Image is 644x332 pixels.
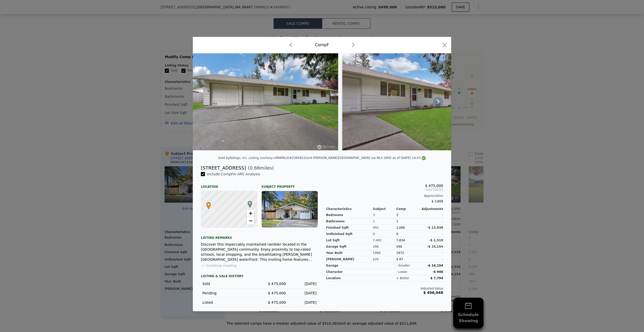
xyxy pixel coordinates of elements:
[218,156,249,160] div: Sold by Pellego, Inc. .
[202,291,255,296] div: Pending
[326,275,373,281] div: location
[249,210,252,216] span: +
[326,250,373,256] div: Year Built
[326,287,443,291] div: Adjusted Value
[201,242,318,262] div: Discover this impeccably maintained rambler located in the [GEOGRAPHIC_DATA] community. Enjoy pro...
[326,237,373,244] div: Lot Sqft
[202,300,255,305] div: Listed
[431,276,443,280] span: $ 7,794
[205,202,208,205] div: •
[373,231,396,237] div: 0
[429,239,443,242] span: -$ 1,518
[326,244,373,250] div: Garage Sqft
[268,300,286,304] span: $ 475,000
[422,156,426,160] img: NWMLS Logo
[396,270,407,274] div: - lower
[249,218,252,224] span: −
[373,212,396,218] div: 3
[201,274,318,279] div: LISTING & SALE HISTORY
[326,269,373,275] div: character
[326,207,373,211] div: Characteristics
[373,225,396,231] div: 992
[420,231,443,237] div: -
[250,165,260,171] span: 0.66
[420,256,443,263] div: -
[249,156,426,160] div: Listing courtesy of NWMLS (#2365822) and [PERSON_NAME][GEOGRAPHIC_DATA] via MLS GRID as of [DATE]...
[201,181,257,189] div: Location
[326,225,373,231] div: Finished Sqft
[427,226,443,229] span: -$ 13,938
[373,237,396,244] div: 7,482
[420,212,443,218] div: -
[205,172,262,176] span: Include Comp F in ARV Analysis
[247,217,254,225] a: Zoom out
[261,181,318,189] div: Subject Property
[396,257,403,261] span: $ 97
[420,207,443,211] div: Adjustments
[326,212,373,218] div: Bedrooms
[247,201,253,205] span: F
[373,218,396,225] div: 1
[326,188,443,192] span: Sold [DATE]
[201,232,318,240] div: Listing remarks
[201,164,246,172] div: [STREET_ADDRESS]
[290,300,316,305] div: [DATE]
[396,226,405,229] span: 1,066
[396,250,420,256] div: 1972
[425,184,443,188] span: $ 475,000
[396,207,420,211] div: Comp
[268,291,286,295] span: $ 475,000
[373,207,396,211] div: Subject
[268,282,286,286] span: $ 475,000
[396,245,402,248] span: 546
[396,232,398,236] span: 0
[326,194,443,198] div: Appreciation
[396,239,405,242] span: 7,834
[247,201,250,204] div: F
[326,263,373,269] div: garage
[246,164,274,172] span: ( miles)
[373,244,396,250] div: 288
[373,256,396,263] div: $20
[432,270,443,274] span: -$ 946
[290,291,316,296] div: [DATE]
[202,281,255,286] div: Sold
[423,291,443,295] span: $ 456,048
[326,231,373,237] div: Unfinished Sqft
[427,245,443,248] span: -$ 14,154
[342,53,488,150] img: Property Img
[201,263,236,268] button: Continue reading
[420,250,443,256] div: -
[427,264,443,267] span: -$ 14,154
[326,256,373,263] div: [PERSON_NAME]
[326,218,373,225] div: Bathrooms
[315,42,329,48] div: Comp F
[205,201,212,208] span: •
[420,218,443,225] div: -
[193,53,338,150] img: Property Img
[396,213,398,217] span: 3
[432,200,443,203] span: $ 3,809
[396,264,410,268] div: - smaller
[396,276,409,280] div: + better
[290,281,316,286] div: [DATE]
[247,209,254,217] a: Zoom in
[396,218,420,225] div: 1
[373,250,396,256] div: 1968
